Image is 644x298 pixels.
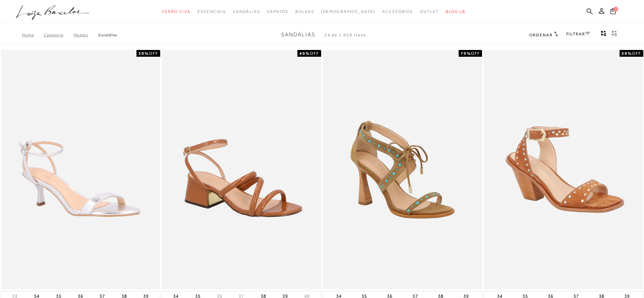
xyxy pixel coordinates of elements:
strong: 50% [622,51,632,56]
img: SANDÁLIA DE SALTO BLOCO MÉDIO EM CAMURÇA CARAMELO COM REBITES MULTI METÁLICOS [484,51,642,288]
span: Sandálias [233,9,260,14]
a: categoryNavScreenReaderText [295,5,314,18]
button: 0 [608,7,618,17]
a: SANDÁLIA DE SALTO BLOCO MÉDIO EM CAMURÇA CARAMELO COM REBITES MULTI METÁLICOS SANDÁLIA DE SALTO B... [484,51,642,288]
span: Outlet [420,9,439,14]
button: Mostrar 4 produtos por linha [599,30,608,39]
a: Modelo [74,33,98,37]
a: categoryNavScreenReaderText [382,5,413,18]
a: SANDÁLIA DE TIRAS FINAS METALIZADA PRATA DE SALTO MÉDIO SANDÁLIA DE TIRAS FINAS METALIZADA PRATA ... [2,51,160,288]
strong: 30% [139,51,149,56]
span: 24 de 1.020 itens [325,33,367,37]
a: categoryNavScreenReaderText [162,5,191,18]
a: Home [22,33,44,37]
a: categoryNavScreenReaderText [198,5,226,18]
a: categoryNavScreenReaderText [420,5,439,18]
span: Verão Viva [162,9,191,14]
span: 0 [613,7,618,12]
a: BLOG LB [446,5,465,18]
a: Categoria [44,33,73,37]
span: [DEMOGRAPHIC_DATA] [321,9,375,14]
span: OFF [310,51,319,56]
img: SANDÁLIA DE TIRAS FINAS METALIZADA PRATA DE SALTO MÉDIO [2,51,160,288]
span: OFF [149,51,158,56]
a: noSubCategoriesText [321,5,375,18]
span: Ordenar [529,33,552,37]
a: SANDÁLIA DE TIRAS ABAULADAS EM VERNIZ CARAMELO E SALTO BLOCO MÉDIO SANDÁLIA DE TIRAS ABAULADAS EM... [163,51,320,288]
span: Sandálias [281,32,315,38]
span: Acessórios [382,9,413,14]
a: Sandálias [98,33,117,37]
strong: 70% [461,51,471,56]
span: Essenciais [198,9,226,14]
a: SANDÁLIA DE SALTO FLARE ALTO EM CAMURÇA BEGE COM AMARRAÇÃO SANDÁLIA DE SALTO FLARE ALTO EM CAMURÇ... [324,51,481,288]
button: gridText6Desc [610,30,619,39]
img: SANDÁLIA DE SALTO FLARE ALTO EM CAMURÇA BEGE COM AMARRAÇÃO [324,51,481,288]
a: categoryNavScreenReaderText [233,5,260,18]
span: BLOG LB [446,9,465,14]
span: OFF [632,51,641,56]
img: SANDÁLIA DE TIRAS ABAULADAS EM VERNIZ CARAMELO E SALTO BLOCO MÉDIO [163,51,320,288]
a: FILTRAR [566,32,590,36]
span: Sapatos [267,9,288,14]
strong: 40% [299,51,310,56]
a: categoryNavScreenReaderText [267,5,288,18]
span: Bolsas [295,9,314,14]
span: OFF [471,51,480,56]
